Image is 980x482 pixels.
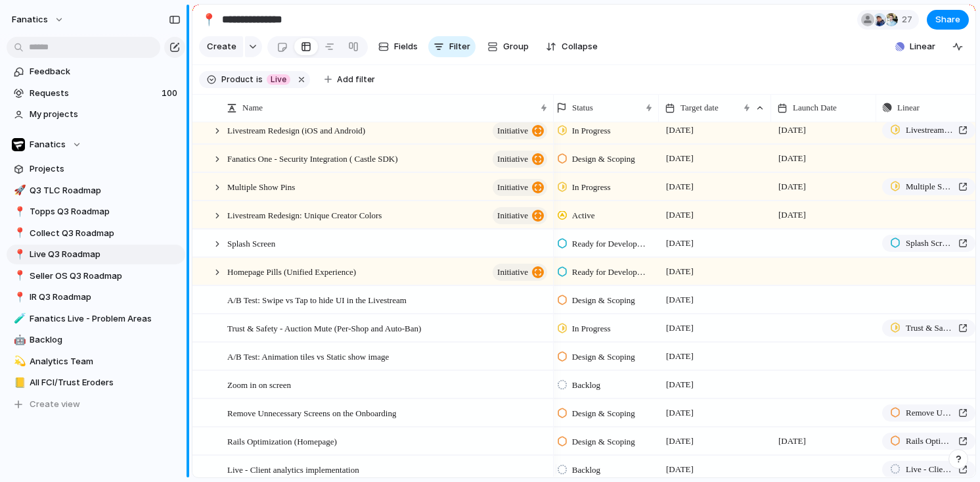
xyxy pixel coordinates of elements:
[882,235,975,252] a: Splash Screen
[227,320,421,335] span: Trust & Safety - Auction Mute (Per-Shop and Auto-Ban)
[227,179,295,194] span: Multiple Show Pins
[199,36,243,57] button: Create
[572,294,635,307] span: Design & Scoping
[7,181,185,201] div: 🚀Q3 TLC Roadmap
[562,40,598,53] span: Collapse
[7,352,185,372] a: 💫Analytics Team
[14,375,23,391] div: 📒
[30,87,158,100] span: Requests
[30,270,181,283] span: Seller OS Q3 Roadmap
[14,268,23,283] div: 📍
[663,179,697,195] span: [DATE]
[6,9,71,30] button: fanatics
[12,205,25,218] button: 📍
[7,309,185,329] a: 🧪Fanatics Live - Problem Areas
[7,84,185,103] a: Requests100
[162,87,180,100] span: 100
[14,290,23,305] div: 📍
[906,406,953,420] span: Remove Unnecessary Screens on the Onboarding
[14,333,23,348] div: 🤖
[227,151,398,166] span: Fanatics One - Security Integration ( Castle SDK)
[7,287,185,307] a: 📍IR Q3 Roadmap
[890,37,941,57] button: Linear
[264,72,293,87] button: Live
[775,122,809,138] span: [DATE]
[12,376,25,389] button: 📒
[493,264,547,281] button: initiative
[373,36,423,57] button: Fields
[906,322,953,335] span: Trust & Safety - Auction Mute (Per-Shop and Auto-Ban)
[906,463,953,476] span: Live - Client analytics implementation
[897,101,920,114] span: Linear
[663,151,697,166] span: [DATE]
[227,462,359,477] span: Live - Client analytics implementation
[882,404,975,422] a: Remove Unnecessary Screens on the Onboarding
[572,101,593,114] span: Status
[14,354,23,369] div: 💫
[7,105,185,124] a: My projects
[902,13,916,26] span: 27
[30,227,181,240] span: Collect Q3 Roadmap
[30,248,181,261] span: Live Q3 Roadmap
[7,395,185,414] button: Create view
[14,183,23,198] div: 🚀
[12,227,25,240] button: 📍
[227,264,356,279] span: Homepage Pills (Unified Experience)
[30,355,181,368] span: Analytics Team
[663,462,697,477] span: [DATE]
[910,40,935,53] span: Linear
[7,266,185,286] a: 📍Seller OS Q3 Roadmap
[256,74,263,85] span: is
[7,202,185,222] a: 📍Topps Q3 Roadmap
[202,11,216,28] div: 📍
[30,108,181,121] span: My projects
[541,36,603,57] button: Collapse
[775,207,809,223] span: [DATE]
[12,270,25,283] button: 📍
[775,433,809,449] span: [DATE]
[14,226,23,241] div: 📍
[497,178,528,197] span: initiative
[221,74,254,85] span: Product
[663,433,697,449] span: [DATE]
[30,65,181,78] span: Feedback
[906,237,953,250] span: Splash Screen
[12,355,25,368] button: 💫
[572,407,635,420] span: Design & Scoping
[882,320,975,337] a: Trust & Safety - Auction Mute (Per-Shop and Auto-Ban)
[572,435,635,448] span: Design & Scoping
[207,40,236,53] span: Create
[227,122,365,137] span: Livestream Redesign (iOS and Android)
[7,245,185,264] a: 📍Live Q3 Roadmap
[663,207,697,223] span: [DATE]
[882,122,975,139] a: Livestream Redesign (iOS and Android)
[906,180,953,193] span: Multiple Show Pins
[663,377,697,393] span: [DATE]
[572,181,611,194] span: In Progress
[7,373,185,393] a: 📒All FCI/Trust Eroders
[572,379,600,392] span: Backlog
[572,237,648,251] span: Ready for Development
[481,36,535,57] button: Group
[493,207,547,224] button: initiative
[680,101,719,114] span: Target date
[30,376,181,389] span: All FCI/Trust Eroders
[227,207,382,222] span: Livestream Redesign: Unique Creator Colors
[663,292,697,308] span: [DATE]
[663,320,697,336] span: [DATE]
[493,122,547,139] button: initiative
[30,312,181,325] span: Fanatics Live - Problem Areas
[935,13,960,26] span: Share
[572,322,611,335] span: In Progress
[572,464,600,477] span: Backlog
[227,349,389,364] span: A/B Test: Animation tiles vs Static show image
[775,179,809,195] span: [DATE]
[775,151,809,166] span: [DATE]
[663,264,697,279] span: [DATE]
[227,405,396,420] span: Remove Unnecessary Screens on the Onboarding
[7,224,185,243] a: 📍Collect Q3 Roadmap
[882,433,975,450] a: Rails Optimization (Homepage)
